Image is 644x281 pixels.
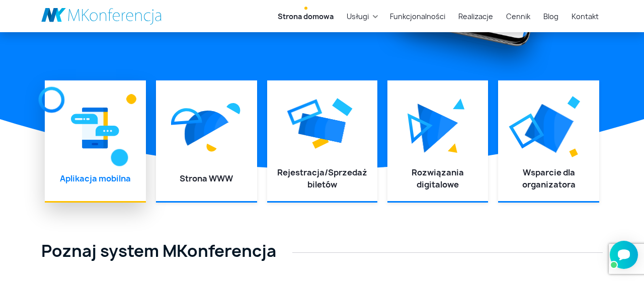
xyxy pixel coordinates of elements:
img: Graficzny element strony [524,104,573,153]
img: Graficzny element strony [71,106,119,151]
a: Realizacje [454,7,497,26]
a: Aplikacja mobilna [60,173,131,184]
img: Graficzny element strony [171,108,202,125]
img: Graficzny element strony [206,143,217,152]
a: Rozwiązania digitalowe [412,167,464,190]
img: Graficzny element strony [127,95,136,104]
img: Graficzny element strony [39,87,65,113]
a: Usługi [343,7,373,26]
a: Cennik [502,7,534,26]
a: Funkcjonalności [386,7,449,26]
img: Graficzny element strony [111,149,128,166]
a: Strona domowa [274,7,338,26]
a: Wsparcie dla organizatora [522,167,576,190]
a: Kontakt [568,7,603,26]
img: Graficzny element strony [569,148,578,157]
img: Graficzny element strony [509,113,544,149]
img: Graficzny element strony [185,111,228,146]
img: Graficzny element strony [453,98,465,110]
img: Graficzny element strony [298,113,346,143]
a: Strona WWW [180,173,233,184]
img: Graficzny element strony [283,91,326,133]
img: Graficzny element strony [408,113,433,144]
h2: Poznaj system MKonferencja [41,241,603,260]
a: Blog [539,7,562,26]
img: Graficzny element strony [417,104,458,153]
iframe: Smartsupp widget button [610,241,638,269]
img: Graficzny element strony [567,97,580,110]
img: Graficzny element strony [226,103,240,115]
a: Rejestracja/Sprzedaż biletów [277,167,367,190]
img: Graficzny element strony [332,98,353,116]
